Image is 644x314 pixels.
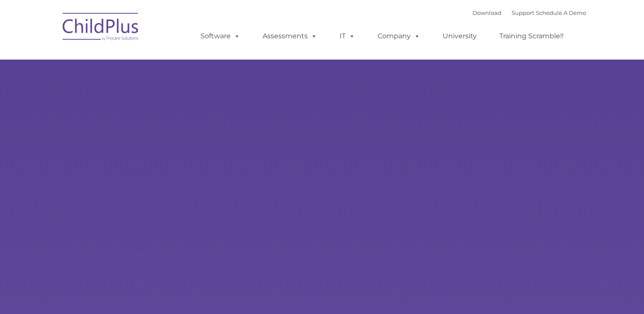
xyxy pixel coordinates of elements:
a: IT [331,28,364,45]
font: | [472,9,586,16]
img: ChildPlus by Procare Solutions [58,7,143,49]
a: Training Scramble!! [491,28,572,45]
a: Company [369,28,429,45]
a: Download [472,9,501,16]
a: Schedule A Demo [536,9,586,16]
a: Software [192,28,249,45]
a: Support [512,9,534,16]
a: Assessments [254,28,326,45]
a: University [434,28,485,45]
